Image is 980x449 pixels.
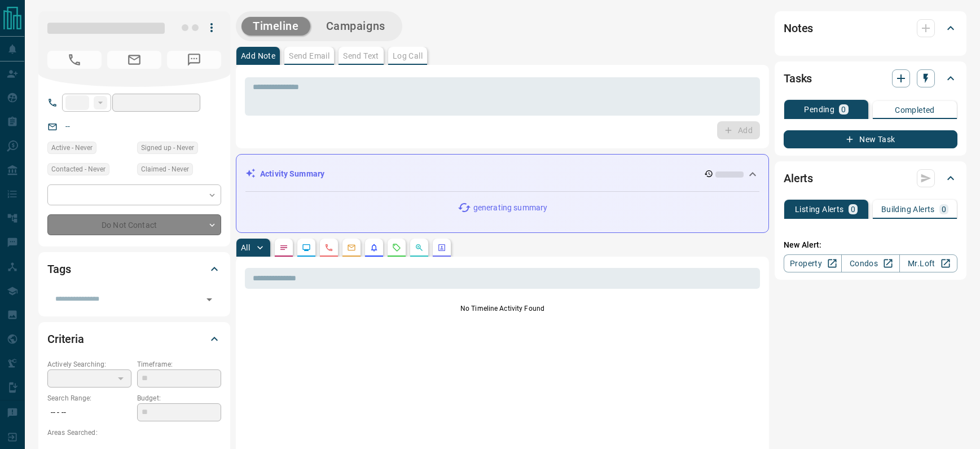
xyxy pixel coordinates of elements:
[241,17,310,36] button: Timeline
[107,51,161,69] span: No Email
[260,168,324,180] p: Activity Summary
[784,65,957,92] div: Tasks
[167,51,221,69] span: No Number
[51,164,106,175] span: Contacted - Never
[895,106,935,114] p: Completed
[784,130,957,148] button: New Task
[279,243,288,252] svg: Notes
[841,254,899,272] a: Condos
[51,142,93,153] span: Active - Never
[315,17,397,36] button: Campaigns
[201,292,217,307] button: Open
[784,165,957,192] div: Alerts
[47,403,131,422] p: -- - --
[473,202,547,214] p: generating summary
[347,243,356,252] svg: Emails
[784,239,957,251] p: New Alert:
[784,69,812,87] h2: Tasks
[324,243,333,252] svg: Calls
[241,52,275,60] p: Add Note
[245,164,759,184] div: Activity Summary
[47,428,221,438] p: Areas Searched:
[141,164,189,175] span: Claimed - Never
[47,256,221,283] div: Tags
[899,254,957,272] a: Mr.Loft
[942,205,946,213] p: 0
[437,243,446,252] svg: Agent Actions
[137,359,221,369] p: Timeframe:
[804,105,834,113] p: Pending
[795,205,844,213] p: Listing Alerts
[245,303,760,314] p: No Timeline Activity Found
[47,393,131,403] p: Search Range:
[784,15,957,42] div: Notes
[851,205,855,213] p: 0
[47,214,221,235] div: Do Not Contact
[47,330,84,348] h2: Criteria
[392,243,401,252] svg: Requests
[784,254,842,272] a: Property
[47,359,131,369] p: Actively Searching:
[784,19,813,37] h2: Notes
[47,325,221,353] div: Criteria
[841,105,846,113] p: 0
[47,260,71,278] h2: Tags
[241,244,250,252] p: All
[881,205,935,213] p: Building Alerts
[302,243,311,252] svg: Lead Browsing Activity
[141,142,194,153] span: Signed up - Never
[47,51,102,69] span: No Number
[415,243,424,252] svg: Opportunities
[65,122,70,131] a: --
[784,169,813,187] h2: Alerts
[370,243,379,252] svg: Listing Alerts
[137,393,221,403] p: Budget:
